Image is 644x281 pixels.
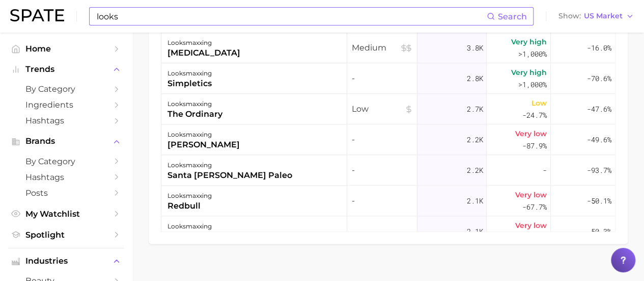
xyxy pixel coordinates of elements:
span: Very low [515,219,547,232]
button: Trends [8,62,124,77]
a: Home [8,41,124,57]
span: Trends [25,65,107,74]
span: -50.1% [587,195,611,207]
span: -50.3% [587,225,611,238]
span: - [543,164,547,176]
div: looksmaxxing [167,98,222,110]
span: -87.9% [522,140,547,152]
span: 2.1k [466,195,483,207]
div: simpletics [167,78,212,90]
a: Ingredients [8,97,124,113]
span: Low [531,97,547,109]
a: by Category [8,81,124,97]
span: Show [558,13,581,19]
button: looksmaxxingsanta [PERSON_NAME] paleo-2.2k--93.7% [161,155,615,186]
span: Industries [25,257,107,266]
div: the ordinary [167,108,222,120]
span: 2.2k [466,164,483,176]
div: redbull [167,200,212,212]
span: Low [351,103,413,115]
div: looksmaxxing [167,220,212,233]
div: looksmaxxing [167,190,212,202]
span: -93.7% [587,164,611,176]
span: Medium [351,42,413,54]
span: - [351,134,413,146]
span: 2.1k [466,225,483,238]
a: Posts [8,185,124,201]
span: - [351,195,413,207]
div: santa [PERSON_NAME] paleo [167,169,292,182]
img: SPATE [10,9,64,21]
span: -24.7% [522,109,547,121]
a: Hashtags [8,113,124,129]
button: Brands [8,134,124,149]
div: looksmaxxing [167,67,212,80]
a: My Watchlist [8,206,124,222]
span: -16.0% [587,42,611,54]
span: Search [498,12,527,21]
div: looksmaxxing [167,159,292,171]
span: Very low [515,127,547,140]
span: >1,000% [518,80,547,89]
span: 2.2k [466,134,483,146]
span: - [351,72,413,85]
span: Very high [511,66,547,79]
span: by Category [25,157,107,166]
span: - [351,164,413,176]
span: 3.8k [466,42,483,54]
span: Brands [25,137,107,146]
div: wendys [167,231,212,243]
div: looksmaxxing [167,129,240,141]
span: 2.8k [466,72,483,85]
span: -70.6% [587,72,611,85]
a: Spotlight [8,227,124,243]
span: >1,000% [518,49,547,59]
button: looksmaxxingwendys-2.1kVery low-83.9%-50.3% [161,216,615,247]
button: ShowUS Market [556,10,636,23]
span: 2.7k [466,103,483,115]
span: Hashtags [25,172,107,182]
span: - [351,225,413,238]
div: [MEDICAL_DATA] [167,47,240,59]
a: by Category [8,154,124,169]
input: Search here for a brand, industry, or ingredient [96,8,487,25]
span: Home [25,44,107,54]
button: looksmaxxing[PERSON_NAME]-2.2kVery low-87.9%-49.6% [161,124,615,155]
span: -67.7% [522,201,547,213]
span: Very low [515,189,547,201]
span: Very high [511,36,547,48]
a: Hashtags [8,169,124,185]
button: looksmaxxingthe ordinaryLow2.7kLow-24.7%-47.6% [161,94,615,124]
span: My Watchlist [25,209,107,219]
div: looksmaxxing [167,37,240,49]
button: Industries [8,253,124,269]
span: Posts [25,188,107,198]
button: looksmaxxingredbull-2.1kVery low-67.7%-50.1% [161,186,615,216]
span: Hashtags [25,116,107,125]
span: -49.6% [587,134,611,146]
span: Spotlight [25,230,107,240]
button: looksmaxxingsimpletics-2.8kVery high>1,000%-70.6% [161,63,615,94]
span: -47.6% [587,103,611,115]
button: looksmaxxing[MEDICAL_DATA]Medium3.8kVery high>1,000%-16.0% [161,33,615,63]
span: Ingredients [25,100,107,110]
div: [PERSON_NAME] [167,139,240,151]
span: by Category [25,84,107,94]
span: US Market [584,13,623,19]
